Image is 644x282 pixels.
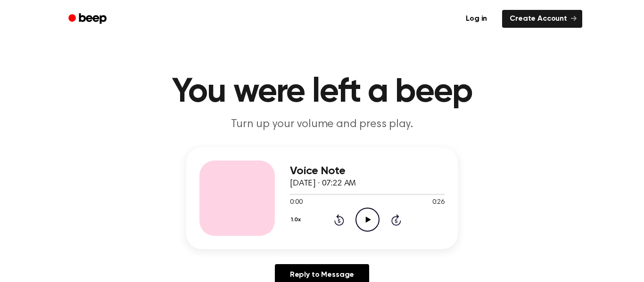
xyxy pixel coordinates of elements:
a: Log in [456,8,496,30]
a: Beep [62,10,115,28]
p: Turn up your volume and press play. [141,117,503,132]
span: 0:26 [432,198,445,208]
a: Create Account [502,10,582,28]
span: 0:00 [290,198,302,208]
span: [DATE] · 07:22 AM [290,179,356,188]
h1: You were left a beep [81,75,563,109]
h3: Voice Note [290,165,445,177]
button: 1.0x [290,212,304,228]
